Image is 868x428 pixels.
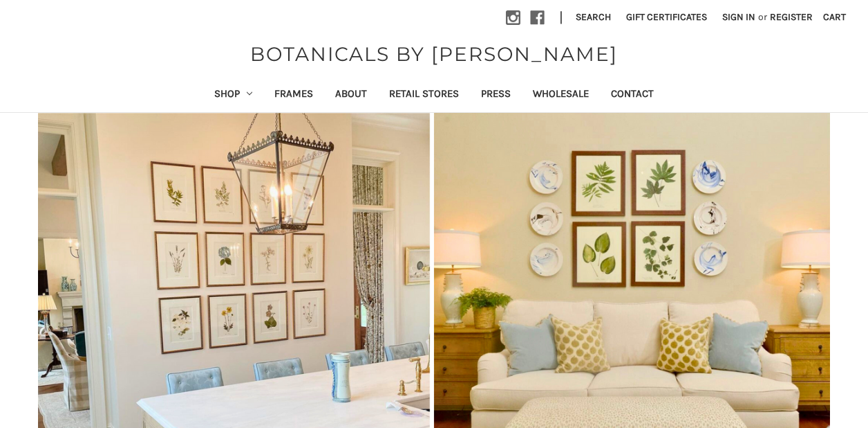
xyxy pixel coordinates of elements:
li: | [554,7,568,29]
a: Retail Stores [378,78,470,112]
a: Frames [263,78,324,112]
a: Press [470,78,522,112]
a: Shop [203,78,264,112]
a: Wholesale [522,78,600,112]
a: Contact [600,78,665,112]
a: About [324,78,378,112]
span: or [757,10,768,24]
a: BOTANICALS BY [PERSON_NAME] [243,39,625,69]
span: Cart [823,11,846,23]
